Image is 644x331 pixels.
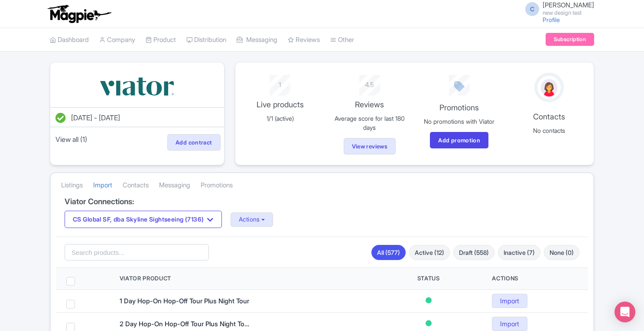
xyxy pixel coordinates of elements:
[46,4,113,23] img: logo-ab69f6fb50320c5b225c76a69d11143b.png
[65,211,222,228] button: CS Global SF, dba Skyline Sightseeing (7136)
[520,2,594,16] a: C [PERSON_NAME] new design test
[98,73,176,100] img: vbqrramwp3xkpi4ekcjz.svg
[492,317,527,331] a: Import
[426,320,432,326] span: Active
[430,132,488,148] a: Add promotion
[420,117,499,126] p: No promotions with Viator
[241,114,320,123] p: 1/1 (active)
[498,245,540,260] a: Inactive (7)
[288,28,320,52] a: Reviews
[546,33,594,46] a: Subscription
[426,297,432,303] span: Active
[344,138,396,154] a: View reviews
[120,296,250,306] div: 1 Day Hop-On Hop-Off Tour Plus Night Tour
[453,245,494,260] a: Draft (558)
[50,28,89,52] a: Dashboard
[544,245,579,260] a: None (0)
[420,102,499,113] p: Promotions
[539,77,559,98] img: avatar_key_member-9c1dde93af8b07d7383eb8b5fb890c87.png
[481,268,588,289] th: Actions
[371,245,406,260] a: All (577)
[186,28,226,52] a: Distribution
[120,319,250,329] div: 2 Day Hop-On Hop-Off Tour Plus Night Tour
[109,268,375,289] th: Viator Product
[99,28,135,52] a: Company
[509,111,589,122] p: Contacts
[231,212,273,227] button: Actions
[543,1,594,9] span: [PERSON_NAME]
[492,294,527,308] a: Import
[615,302,635,322] div: Open Intercom Messenger
[167,134,221,151] a: Add contract
[241,75,320,90] div: 1
[237,28,277,52] a: Messaging
[159,174,190,197] a: Messaging
[123,174,149,197] a: Contacts
[543,10,594,16] small: new design test
[330,75,409,90] div: 4.5
[409,245,450,260] a: Active (12)
[146,28,176,52] a: Product
[330,28,354,52] a: Other
[330,114,409,132] p: Average score for last 180 days
[65,244,209,260] input: Search products...
[61,174,83,197] a: Listings
[330,99,409,110] p: Reviews
[93,174,112,197] a: Import
[201,174,233,197] a: Promotions
[241,99,320,110] p: Live products
[375,268,482,289] th: Status
[543,16,560,23] a: Profile
[65,197,579,206] h4: Viator Connections:
[54,133,89,145] a: View all (1)
[525,2,539,16] span: C
[71,113,120,122] span: [DATE] - [DATE]
[509,126,589,135] p: No contacts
